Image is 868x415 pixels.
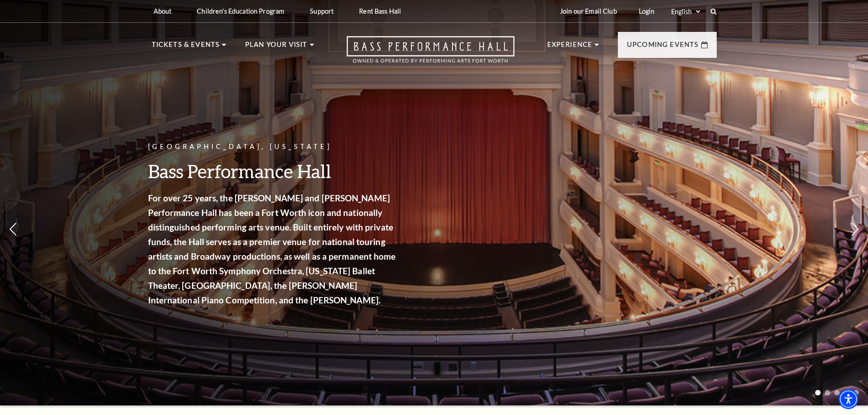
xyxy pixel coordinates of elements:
[838,389,858,409] div: Accessibility Menu
[245,39,308,56] p: Plan Your Visit
[148,159,399,183] h3: Bass Performance Hall
[154,7,172,15] p: About
[152,39,220,56] p: Tickets & Events
[669,7,702,16] select: Select:
[148,193,396,305] strong: For over 25 years, the [PERSON_NAME] and [PERSON_NAME] Performance Hall has been a Fort Worth ico...
[627,39,699,56] p: Upcoming Events
[197,7,284,15] p: Children's Education Program
[148,141,399,153] p: [GEOGRAPHIC_DATA], [US_STATE]
[547,39,593,56] p: Experience
[359,7,401,15] p: Rent Bass Hall
[310,7,334,15] p: Support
